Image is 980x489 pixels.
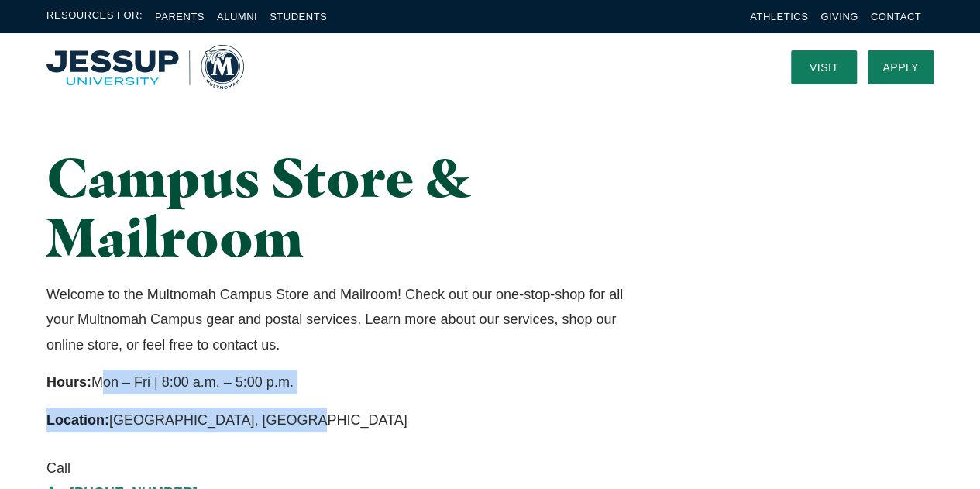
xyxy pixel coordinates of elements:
[46,456,628,480] span: Call
[46,412,109,428] strong: Location:
[155,11,205,22] a: Parents
[46,282,628,357] p: Welcome to the Multnomah Campus Store and Mailroom! Check out our one-stop-shop for all your Mult...
[750,11,808,22] a: Athletics
[791,50,857,84] a: Visit
[217,11,257,22] a: Alumni
[46,408,628,432] p: [GEOGRAPHIC_DATA], [GEOGRAPHIC_DATA]
[820,11,858,22] a: Giving
[46,8,143,26] span: Resources For:
[871,11,921,22] a: Contact
[270,11,327,22] a: Students
[868,50,934,84] a: Apply
[46,370,628,394] p: Mon – Fri | 8:00 a.m. – 5:00 p.m.
[46,45,244,89] a: Home
[46,374,91,390] strong: Hours:
[46,45,244,89] img: Multnomah University Logo
[46,147,628,267] h1: Campus Store & Mailroom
